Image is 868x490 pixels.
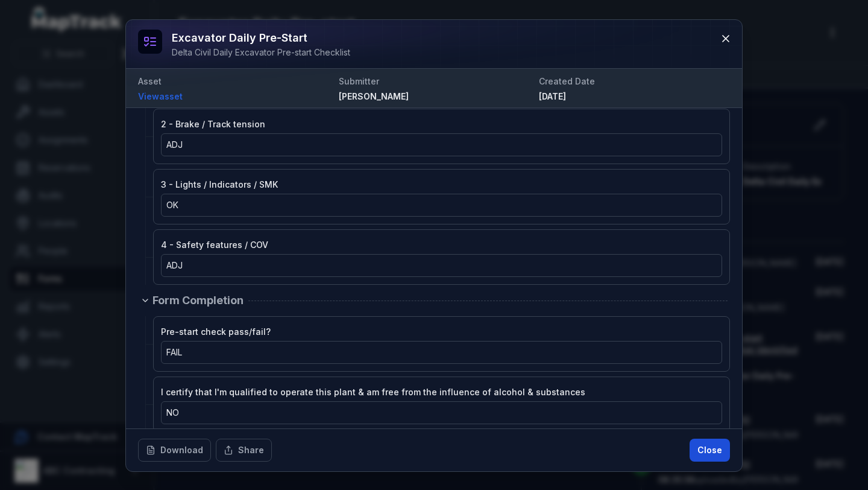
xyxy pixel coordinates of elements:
time: 22/08/2025, 9:22:23 am [539,91,566,101]
button: Share [216,439,272,462]
span: OK [166,200,178,210]
span: ADJ [166,139,183,150]
span: ADJ [166,260,183,270]
span: Pre-start check pass/fail? [161,326,271,337]
button: Download [138,439,211,462]
span: Submitter [339,76,379,86]
span: [PERSON_NAME] [339,91,409,101]
span: I certify that I'm qualified to operate this plant & am free from the influence of alcohol & subs... [161,387,585,397]
button: Close [690,439,730,462]
span: 3 - Lights / Indicators / SMK [161,179,278,189]
span: [DATE] [539,91,566,101]
h3: Excavator Daily Pre-start [172,30,350,46]
span: NO [166,407,179,418]
span: FAIL [166,347,182,357]
span: 4 - Safety features / COV [161,240,268,250]
span: 2 - Brake / Track tension [161,119,265,129]
span: Created Date [539,76,595,86]
div: Delta Civil Daily Excavator Pre-start Checklist [172,46,350,59]
a: Viewasset [138,91,329,103]
span: Asset [138,76,162,86]
span: Form Completion [153,292,244,309]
